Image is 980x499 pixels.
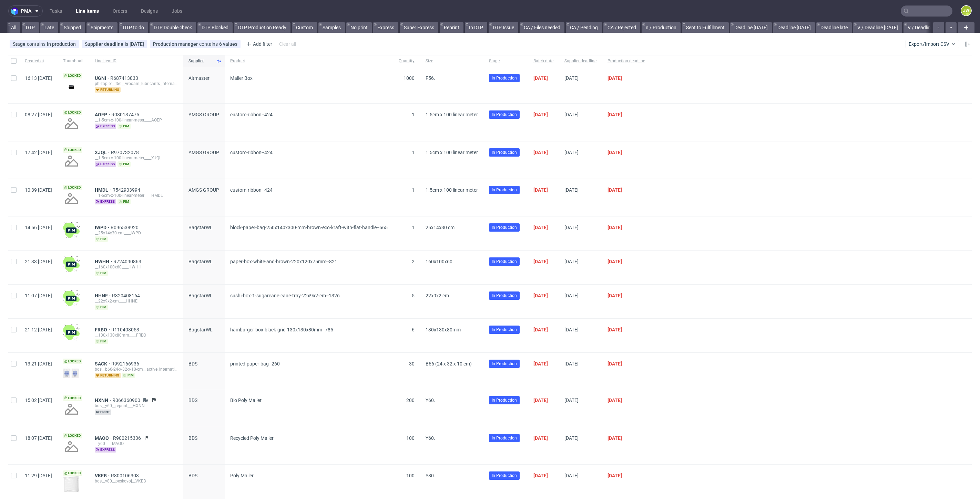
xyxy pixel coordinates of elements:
[230,327,333,332] span: hamburger-box-black-grid-130x130x80mm--785
[63,73,82,78] span: Locked
[95,367,177,372] div: bds__b66-24-x-32-x-10-cm__active_international__SACK
[489,22,518,33] a: DTP Issue
[63,110,82,115] span: Locked
[533,259,548,264] span: [DATE]
[95,339,108,344] span: pim
[95,58,177,64] span: Line item ID
[188,473,197,478] span: BDS
[118,199,131,204] span: pim
[426,112,478,117] span: 1.5cm x 100 linear meter
[63,185,82,190] span: Locked
[608,293,622,298] span: [DATE]
[406,473,415,478] span: 100
[608,75,622,81] span: [DATE]
[95,447,116,453] span: express
[564,112,579,117] span: [DATE]
[608,187,622,193] span: [DATE]
[8,6,43,17] button: pma
[564,187,579,193] span: [DATE]
[533,327,548,332] span: [DATE]
[95,298,177,304] div: __22x9x2-cm____HHNE
[22,22,39,33] a: DTP
[188,361,197,367] span: BDS
[7,22,20,33] a: All
[230,435,274,441] span: Recycled Poly Mailer
[234,22,290,33] a: DTP Production Ready
[111,327,141,332] span: R110408053
[137,6,162,17] a: Designs
[608,397,622,403] span: [DATE]
[608,327,622,332] span: [DATE]
[564,225,579,230] span: [DATE]
[25,225,52,230] span: 14:56 [DATE]
[86,22,118,33] a: Shipments
[95,187,112,193] a: HMDL
[292,22,317,33] a: Custom
[27,41,47,47] span: contains
[188,112,219,117] span: AMGS GROUP
[111,473,140,478] a: R800106303
[564,293,579,298] span: [DATE]
[961,6,971,15] figcaption: JW
[113,259,143,264] a: R724090863
[642,22,681,33] a: n / Production
[95,332,177,338] div: __130x130x80mm____FRBO
[188,397,197,403] span: BDS
[111,150,140,155] a: R970732078
[25,361,52,367] span: 13:21 [DATE]
[112,187,142,193] span: R542903994
[492,473,517,479] span: In Production
[63,470,82,476] span: Locked
[125,41,130,47] span: is
[95,124,116,129] span: express
[564,259,579,264] span: [DATE]
[63,290,80,307] img: wHgJFi1I6lmhQAAAABJRU5ErkJggg==
[426,361,472,367] span: B66 (24 x 32 x 10 cm)
[63,147,82,153] span: Locked
[25,112,52,117] span: 08:27 [DATE]
[95,155,177,161] div: __1-5cm-x-100-linear-meter____XJQL
[111,361,141,367] span: R992166936
[533,112,548,117] span: [DATE]
[564,150,579,155] span: [DATE]
[95,259,113,264] span: HWHH
[230,150,273,155] span: custom-ribbon--424
[412,225,415,230] span: 1
[412,112,415,117] span: 1
[95,236,108,242] span: pim
[111,225,140,230] a: R096538920
[188,293,213,298] span: BagstarWL
[564,361,579,367] span: [DATE]
[533,435,548,441] span: [DATE]
[95,225,111,230] a: IWPD
[112,293,141,298] span: R320408164
[492,112,517,118] span: In Production
[564,397,579,403] span: [DATE]
[230,361,280,367] span: printed-paper-bag--260
[816,22,852,33] a: Deadline late
[95,112,111,117] span: AOEP
[110,75,140,81] span: R687413833
[95,193,177,198] div: __1-5cm-x-100-linear-meter____HMDL
[730,22,772,33] a: Deadline [DATE]
[426,225,455,230] span: 25x14x30 cm
[608,435,622,441] span: [DATE]
[608,225,622,230] span: [DATE]
[426,397,435,403] span: Y60.
[111,112,141,117] a: R080137475
[95,435,113,441] a: MAOQ
[130,41,144,47] div: [DATE]
[150,22,196,33] a: DTP Double check
[412,327,415,332] span: 6
[608,259,622,264] span: [DATE]
[243,39,274,50] div: Add filter
[95,327,111,332] a: FRBO
[188,259,213,264] span: BagstarWL
[25,327,52,332] span: 21:12 [DATE]
[40,22,58,33] a: Late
